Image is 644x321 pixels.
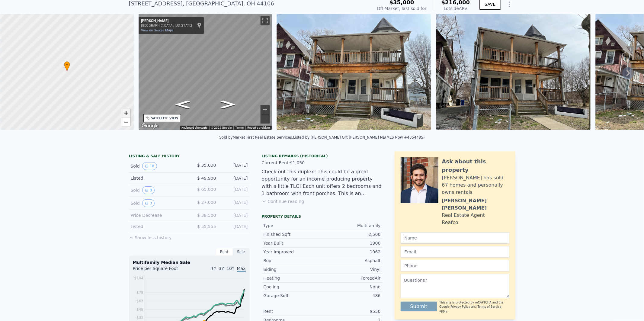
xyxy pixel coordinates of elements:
[214,99,241,110] path: Go East, Karen Ct
[221,199,248,207] div: [DATE]
[140,122,160,130] a: Open this area in Google Maps (opens a new window)
[197,213,216,218] span: $ 38,500
[377,5,427,11] div: Off Market, last sold for
[133,259,246,265] div: Multifamily Median Sale
[197,163,216,168] span: $ 35,000
[216,248,233,256] div: Rent
[124,118,128,126] span: −
[221,162,248,170] div: [DATE]
[442,212,485,219] div: Real Estate Agent
[151,116,178,120] div: SATELLITE VIEW
[133,265,189,275] div: Price per Square Foot
[139,14,272,130] div: Street View
[235,126,244,129] a: Terms
[131,199,184,207] div: Sold
[221,175,248,181] div: [DATE]
[290,160,305,165] span: $1,050
[64,62,70,68] span: •
[264,240,322,246] div: Year Built
[129,232,172,241] button: Show less history
[139,14,272,130] div: Map
[478,305,501,308] a: Terms of Service
[322,258,381,264] div: Asphalt
[322,284,381,290] div: None
[264,284,322,290] div: Cooling
[131,186,184,194] div: Sold
[141,28,174,32] a: View on Google Maps
[450,305,470,308] a: Privacy Policy
[221,223,248,230] div: [DATE]
[233,248,250,256] div: Sale
[134,276,143,280] tspan: $104
[322,266,381,272] div: Vinyl
[131,175,184,181] div: Listed
[136,307,143,312] tspan: $48
[64,61,70,72] div: •
[237,266,246,272] span: Max
[401,246,509,258] input: Email
[264,231,322,237] div: Finished Sqft
[442,219,458,226] div: Reafco
[264,275,322,281] div: Heating
[442,197,509,212] div: [PERSON_NAME] [PERSON_NAME]
[140,122,160,130] img: Google
[211,266,216,271] span: 1Y
[142,162,157,170] button: View historical data
[264,258,322,264] div: Roof
[322,308,381,314] div: $550
[197,200,216,205] span: $ 27,000
[442,157,509,174] div: Ask about this property
[124,109,128,117] span: +
[169,99,196,110] path: Go West, Karen Ct
[219,266,224,271] span: 3Y
[121,108,130,117] a: Zoom in
[261,16,270,25] button: Toggle fullscreen view
[262,198,304,204] button: Continue reading
[322,275,381,281] div: ForcedAir
[219,135,293,140] div: Sold by Market First Real Estate Services .
[262,154,383,159] div: Listing Remarks (Historical)
[436,14,591,130] img: Sale: 87024608 Parcel: 85408171
[136,299,143,303] tspan: $63
[322,240,381,246] div: 1900
[131,162,184,170] div: Sold
[264,293,322,299] div: Garage Sqft
[136,291,143,295] tspan: $78
[197,224,216,229] span: $ 55,555
[401,260,509,271] input: Phone
[211,126,232,129] span: © 2025 Google
[401,302,437,311] button: Submit
[264,249,322,255] div: Year Improved
[264,223,322,229] div: Type
[322,223,381,229] div: Multifamily
[261,105,270,114] button: Zoom in
[131,212,184,218] div: Price Decrease
[226,266,234,271] span: 10Y
[247,126,270,129] a: Report a problem
[277,14,431,130] img: Sale: 87024608 Parcel: 85408171
[121,117,130,127] a: Zoom out
[322,293,381,299] div: 486
[264,308,322,314] div: Rent
[262,168,383,197] div: Check out this duplex! This could be a great opportunity for an income producing property with a ...
[293,135,425,140] div: Listed by [PERSON_NAME] Grt [PERSON_NAME] NE (MLS Now #4354485)
[197,187,216,192] span: $ 65,000
[262,160,290,165] span: Current Rent:
[442,174,509,196] div: [PERSON_NAME] has sold 67 homes and personally owns rentals
[142,199,155,207] button: View historical data
[322,231,381,237] div: 2,500
[197,176,216,181] span: $ 49,900
[439,300,509,313] div: This site is protected by reCAPTCHA and the Google and apply.
[262,214,383,219] div: Property details
[181,126,207,130] button: Keyboard shortcuts
[221,212,248,218] div: [DATE]
[441,5,470,11] div: Lotside ARV
[141,24,192,27] div: [GEOGRAPHIC_DATA], [US_STATE]
[129,154,250,160] div: LISTING & SALE HISTORY
[141,19,192,24] div: [PERSON_NAME]
[264,266,322,272] div: Siding
[261,114,270,124] button: Zoom out
[401,232,509,244] input: Name
[136,316,143,320] tspan: $33
[221,186,248,194] div: [DATE]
